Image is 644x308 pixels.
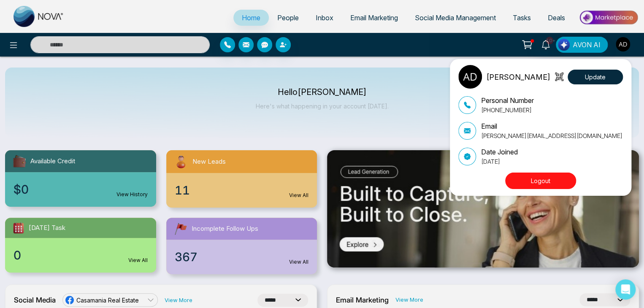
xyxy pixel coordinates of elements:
p: Email [481,121,622,131]
p: [PERSON_NAME] [486,71,550,83]
p: [PERSON_NAME][EMAIL_ADDRESS][DOMAIN_NAME] [481,131,622,140]
button: Update [568,70,623,84]
p: [PHONE_NUMBER] [481,105,534,114]
button: Logout [505,173,576,189]
p: Date Joined [481,147,518,157]
div: Open Intercom Messenger [615,279,636,300]
p: [DATE] [481,157,518,166]
p: Personal Number [481,95,534,105]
